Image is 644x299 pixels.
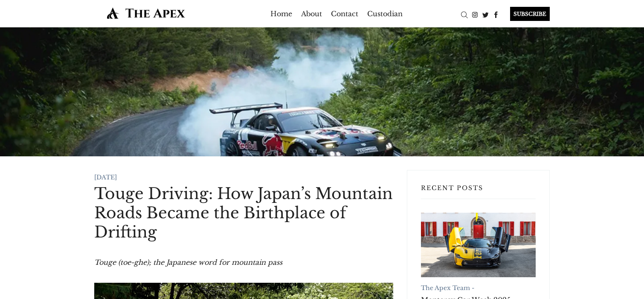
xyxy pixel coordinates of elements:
[94,184,393,242] h1: Touge Driving: How Japan’s Mountain Roads Became the Birthplace of Drifting
[94,173,117,181] time: [DATE]
[94,258,282,267] em: Touge (toe-ghe); the Japanese word for mountain pass
[480,10,491,18] a: Twitter
[421,184,536,199] h3: Recent Posts
[331,7,358,21] a: Contact
[94,7,198,19] img: The Apex by Custodian
[502,7,550,21] a: SUBSCRIBE
[421,284,474,292] a: The Apex Team -
[459,10,470,18] a: Search
[510,7,550,21] div: SUBSCRIBE
[470,10,480,18] a: Instagram
[301,7,322,21] a: About
[421,213,536,277] a: Monterey Car Week 2025: Ferrari Leads Record-Breaking Auctions with $432.8 Million in Sales
[367,7,403,21] a: Custodian
[270,7,292,21] a: Home
[491,10,502,18] a: Facebook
